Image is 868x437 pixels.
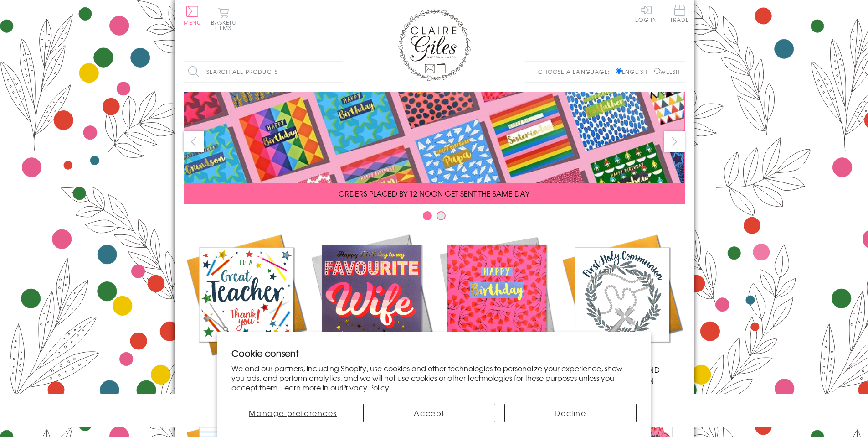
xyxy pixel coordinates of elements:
[664,131,685,152] button: next
[215,18,236,32] span: 0 items
[184,6,201,25] button: Menu
[654,68,680,76] label: Welsh
[504,404,637,422] button: Decline
[342,382,389,393] a: Privacy Policy
[231,347,637,359] h2: Cookie consent
[538,68,614,76] p: Choose a language:
[211,7,236,31] button: Basket0 items
[363,404,495,422] button: Accept
[434,232,560,375] a: Birthdays
[423,211,432,220] button: Carousel Page 1 (Current Slide)
[654,68,660,74] input: Welsh
[249,407,337,418] span: Manage preferences
[437,211,446,220] button: Carousel Page 2
[635,5,657,22] a: Log In
[309,232,434,375] a: New Releases
[398,9,471,81] img: Claire Giles Greetings Cards
[231,364,637,392] p: We and our partners, including Shopify, use cookies and other technologies to personalize your ex...
[184,62,343,82] input: Search all products
[184,131,204,152] button: prev
[339,188,529,199] span: ORDERS PLACED BY 12 NOON GET SENT THE SAME DAY
[670,5,689,22] span: Trade
[184,232,309,375] a: Academic
[184,211,685,225] div: Carousel Pagination
[670,5,689,24] a: Trade
[616,68,652,76] label: English
[616,68,622,74] input: English
[231,404,354,422] button: Manage preferences
[334,62,343,82] input: Search
[560,232,685,386] a: Communion and Confirmation
[184,18,201,26] span: Menu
